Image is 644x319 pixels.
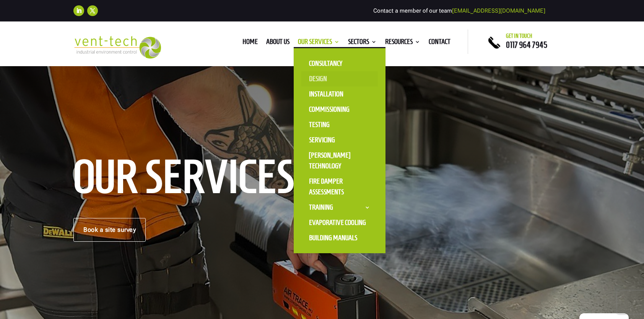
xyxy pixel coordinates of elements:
a: Sectors [348,39,377,47]
img: 2023-09-27T08_35_16.549ZVENT-TECH---Clear-background [73,36,161,59]
a: Home [242,39,258,47]
a: Our Services [298,39,340,47]
span: Contact a member of our team [373,7,545,14]
h1: Our Services [73,158,322,199]
a: Testing [301,117,378,132]
a: Book a site survey [73,218,146,242]
a: Design [301,71,378,86]
a: Consultancy [301,56,378,71]
a: Follow on X [87,5,98,16]
a: Fire Damper Assessments [301,174,378,200]
a: Building Manuals [301,230,378,246]
a: Evaporative Cooling [301,215,378,230]
a: Training [301,200,378,215]
a: Contact [429,39,450,47]
a: Servicing [301,132,378,148]
a: Follow on LinkedIn [73,5,84,16]
span: Get in touch [506,33,532,39]
a: Commissioning [301,102,378,117]
a: Installation [301,86,378,102]
a: About us [266,39,289,47]
a: [PERSON_NAME] Technology [301,148,378,174]
a: [EMAIL_ADDRESS][DOMAIN_NAME] [452,7,545,14]
a: Resources [385,39,420,47]
a: 0117 964 7945 [506,40,547,49]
